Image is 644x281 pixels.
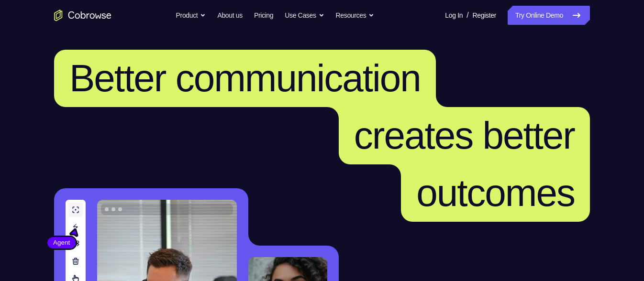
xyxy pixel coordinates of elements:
[285,6,324,25] button: Use Cases
[508,6,590,25] a: Try Online Demo
[416,172,575,214] span: outcomes
[466,10,468,21] span: /
[176,6,206,25] button: Product
[336,6,375,25] button: Resources
[217,6,242,25] a: About us
[254,6,273,25] a: Pricing
[54,10,111,21] a: Go to the home page
[354,114,575,157] span: creates better
[47,238,76,248] span: Agent
[473,6,496,25] a: Register
[445,6,463,25] a: Log In
[69,57,421,99] span: Better communication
